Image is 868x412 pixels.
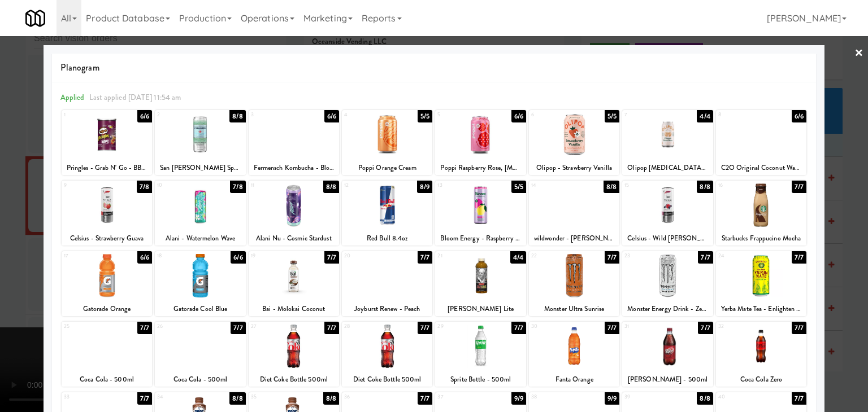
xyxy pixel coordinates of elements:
[697,181,713,193] div: 8/8
[63,302,150,316] div: Gatorade Orange
[624,231,711,246] div: Celsius - Wild [PERSON_NAME]
[157,161,244,175] div: San [PERSON_NAME] Sparkling Water
[437,181,480,190] div: 13
[531,161,618,175] div: Olipop - Strawberry Vanilla
[716,161,806,175] div: C2O Original Coconut Water
[622,372,713,387] div: [PERSON_NAME] - 500ml
[249,110,339,175] div: 36/6Fermensch Kombucha - Bloom
[342,231,432,246] div: Red Bull 8.4oz
[344,392,387,402] div: 36
[155,161,245,175] div: San [PERSON_NAME] Sparkling Water
[605,251,619,264] div: 7/7
[249,251,339,316] div: 197/7Bai - Molokai Coconut
[342,181,432,246] div: 128/9Red Bull 8.4oz
[344,302,431,316] div: Joyburst Renew - Peach
[249,231,339,246] div: Alani Nu - Cosmic Stardust
[64,110,107,120] div: 1
[529,372,619,387] div: Fanta Orange
[697,392,713,405] div: 8/8
[716,372,806,387] div: Coca Cola Zero
[698,322,713,334] div: 7/7
[155,181,245,246] div: 107/8Alani - Watermelon Wave
[435,372,526,387] div: Sprite Bottle - 500ml
[604,181,619,193] div: 8/8
[718,110,761,120] div: 8
[157,181,200,190] div: 10
[622,161,713,175] div: Olipop [MEDICAL_DATA] Soda - Root Beer
[435,181,526,246] div: 135/5Bloom Energy - Raspberry Lemon
[622,181,713,246] div: 158/8Celsius - Wild [PERSON_NAME]
[437,110,480,120] div: 5
[605,322,619,334] div: 7/7
[854,36,863,71] a: ×
[63,372,150,387] div: Coca Cola - 500ml
[157,231,244,246] div: Alani - Watermelon Wave
[792,251,806,264] div: 7/7
[605,110,619,122] div: 5/5
[792,181,806,193] div: 7/7
[344,110,387,120] div: 4
[344,322,387,331] div: 28
[251,181,294,190] div: 11
[622,251,713,316] div: 237/7Monster Energy Drink - Zero Ultra
[229,392,245,405] div: 8/8
[531,322,574,331] div: 30
[251,322,294,331] div: 27
[624,110,667,120] div: 7
[624,322,667,331] div: 31
[510,251,526,264] div: 4/4
[437,231,524,246] div: Bloom Energy - Raspberry Lemon
[62,181,152,246] div: 97/8Celsius - Strawberry Guava
[529,251,619,316] div: 227/7Monster Ultra Sunrise
[716,302,806,316] div: Yerba Mate Tea - Enlighten Mint
[718,372,805,387] div: Coca Cola Zero
[344,161,431,175] div: Poppi Orange Cream
[718,231,805,246] div: Starbucks Frappucino Mocha
[344,372,431,387] div: Diet Coke Bottle 500ml
[249,161,339,175] div: Fermensch Kombucha - Bloom
[437,161,524,175] div: Poppi Raspberry Rose, [MEDICAL_DATA] Soda
[624,161,711,175] div: Olipop [MEDICAL_DATA] Soda - Root Beer
[418,110,432,122] div: 5/5
[718,251,761,261] div: 24
[249,181,339,246] div: 118/8Alani Nu - Cosmic Stardust
[64,251,107,261] div: 17
[624,251,667,261] div: 23
[231,251,245,264] div: 6/6
[418,322,432,334] div: 7/7
[716,231,806,246] div: Starbucks Frappucino Mocha
[718,302,805,316] div: Yerba Mate Tea - Enlighten Mint
[62,302,152,316] div: Gatorade Orange
[437,392,480,402] div: 37
[157,110,200,120] div: 2
[437,372,524,387] div: Sprite Bottle - 500ml
[718,322,761,331] div: 32
[250,302,337,316] div: Bai - Molokai Coconut
[62,161,152,175] div: Pringles - Grab N' Go - BBQ
[64,392,107,402] div: 33
[157,322,200,331] div: 26
[155,302,245,316] div: Gatorade Cool Blue
[323,181,339,193] div: 8/8
[511,110,526,122] div: 6/6
[63,231,150,246] div: Celsius - Strawberry Guava
[697,110,713,122] div: 4/4
[435,161,526,175] div: Poppi Raspberry Rose, [MEDICAL_DATA] Soda
[62,372,152,387] div: Coca Cola - 500ml
[698,251,713,264] div: 7/7
[437,322,480,331] div: 29
[155,231,245,246] div: Alani - Watermelon Wave
[344,251,387,261] div: 20
[342,322,432,387] div: 287/7Diet Coke Bottle 500ml
[531,392,574,402] div: 38
[342,161,432,175] div: Poppi Orange Cream
[716,110,806,175] div: 86/6C2O Original Coconut Water
[718,181,761,190] div: 16
[137,181,152,193] div: 7/8
[250,231,337,246] div: Alani Nu - Cosmic Stardust
[529,110,619,175] div: 65/5Olipop - Strawberry Vanilla
[137,322,152,334] div: 7/7
[249,302,339,316] div: Bai - Molokai Coconut
[230,181,245,193] div: 7/8
[417,181,432,193] div: 8/9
